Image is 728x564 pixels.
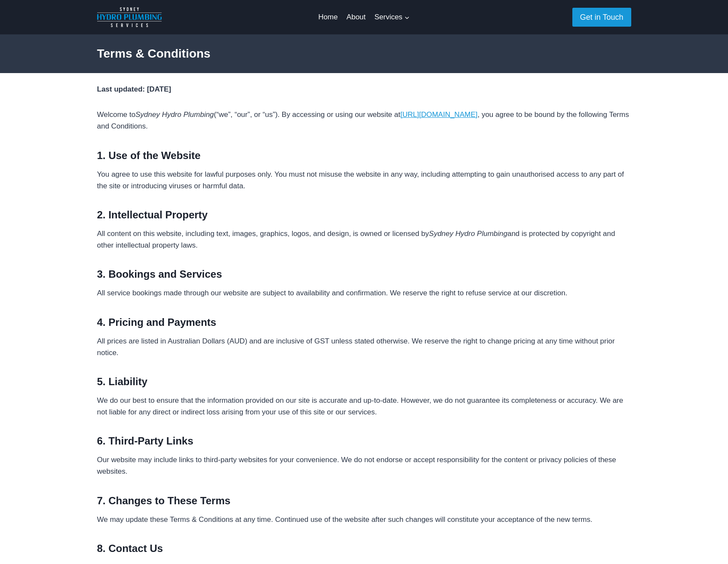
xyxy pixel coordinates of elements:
[572,8,631,26] a: Get in Touch
[97,45,631,63] h2: Terms & Conditions
[97,433,631,449] h3: 6. Third-Party Links
[97,315,631,330] h3: 4. Pricing and Payments
[314,7,414,28] nav: Primary Navigation
[97,514,631,525] p: We may update these Terms & Conditions at any time. Continued use of the website after such chang...
[97,541,631,556] h3: 8. Contact Us
[97,169,631,192] p: You agree to use this website for lawful purposes only. You must not misuse the website in any wa...
[429,230,507,238] em: Sydney Hydro Plumbing
[97,493,631,509] h3: 7. Changes to These Terms
[97,267,631,282] h3: 3. Bookings and Services
[314,7,342,28] a: Home
[375,11,410,23] span: Services
[97,109,631,132] p: Welcome to (“we”, “our”, or “us”). By accessing or using our website at , you agree to be bound b...
[400,110,477,119] a: [URL][DOMAIN_NAME]
[97,85,172,93] strong: Last updated: [DATE]
[342,7,370,28] a: About
[370,7,414,28] a: Services
[97,228,631,251] p: All content on this website, including text, images, graphics, logos, and design, is owned or lic...
[97,287,631,299] p: All service bookings made through our website are subject to availability and confirmation. We re...
[97,454,631,477] p: Our website may include links to third-party websites for your convenience. We do not endorse or ...
[97,148,631,163] h3: 1. Use of the Website
[97,374,631,389] h3: 5. Liability
[97,335,631,359] p: All prices are listed in Australian Dollars (AUD) and are inclusive of GST unless stated otherwis...
[97,7,162,27] img: Sydney Hydro Plumbing Logo
[135,110,214,119] em: Sydney Hydro Plumbing
[97,207,631,223] h3: 2. Intellectual Property
[97,395,631,418] p: We do our best to ensure that the information provided on our site is accurate and up-to-date. Ho...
